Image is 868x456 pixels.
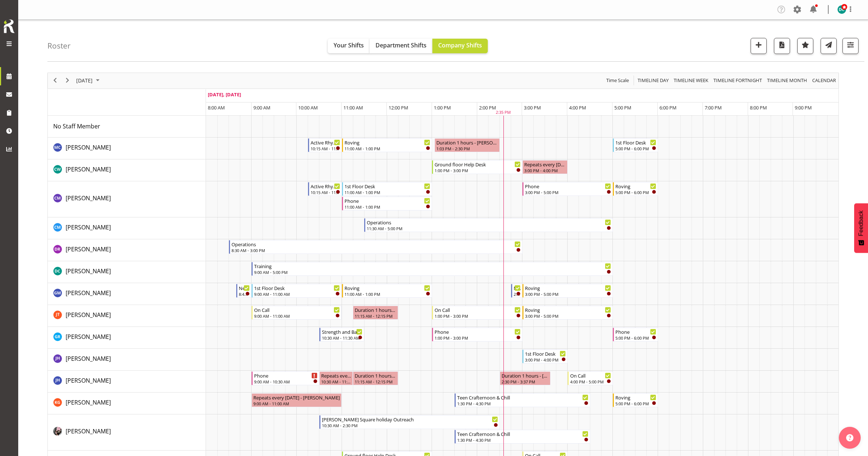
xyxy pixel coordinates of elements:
div: 1st Floor Desk [615,139,656,146]
div: Teen Crafternoon & Chill [457,394,588,401]
div: Katie Greene"s event - Repeats every tuesday - Katie Greene Begin From Tuesday, September 23, 202... [252,393,342,407]
div: Gabriel McKay Smith"s event - Newspapers Begin From Tuesday, September 23, 2025 at 8:40:00 AM GMT... [236,284,251,298]
div: On Call [435,306,521,313]
div: Gabriel McKay Smith"s event - 1st Floor Desk Begin From Tuesday, September 23, 2025 at 9:00:00 AM... [252,284,342,298]
div: previous period [49,73,61,88]
span: [PERSON_NAME] [66,245,111,253]
span: 6:00 PM [659,104,677,111]
button: Department Shifts [370,39,432,53]
td: Jill Harpur resource [48,349,206,371]
td: Donald Cunningham resource [48,261,206,283]
div: Keyu Chen"s event - Teen Crafternoon & Chill Begin From Tuesday, September 23, 2025 at 1:30:00 PM... [455,430,590,444]
span: Feedback [858,210,864,236]
div: 9:00 AM - 10:30 AM [254,379,318,384]
button: Feedback - Show survey [854,203,868,253]
div: 3:00 PM - 5:00 PM [525,313,611,319]
td: Aurora Catu resource [48,138,206,159]
a: [PERSON_NAME] [66,165,111,174]
a: [PERSON_NAME] [66,143,111,152]
div: Keyu Chen"s event - Russell Square holiday Outreach Begin From Tuesday, September 23, 2025 at 10:... [319,415,500,429]
div: Active Rhyming [311,139,340,146]
div: 1:03 PM - 2:30 PM [436,146,498,151]
button: Add a new shift [751,38,767,54]
span: [PERSON_NAME] [66,165,111,173]
div: Aurora Catu"s event - Roving Begin From Tuesday, September 23, 2025 at 11:00:00 AM GMT+12:00 Ends... [342,138,432,152]
div: Debra Robinson"s event - Operations Begin From Tuesday, September 23, 2025 at 8:30:00 AM GMT+12:0... [229,240,522,254]
div: 11:00 AM - 1:00 PM [345,189,431,195]
a: [PERSON_NAME] [66,267,111,275]
div: 9:00 AM - 11:00 AM [253,401,340,406]
div: Grace Roscoe-Squires"s event - Phone Begin From Tuesday, September 23, 2025 at 1:00:00 PM GMT+12:... [432,328,522,341]
div: 11:00 AM - 1:00 PM [345,291,431,297]
button: September 2025 [75,76,103,85]
div: Duration 1 hours - [PERSON_NAME] [355,306,396,313]
button: Highlight an important date within the roster. [797,38,813,54]
span: 7:00 PM [705,104,722,111]
span: 4:00 PM [569,104,586,111]
div: On Call [254,306,340,313]
div: Operations [231,240,521,248]
span: 5:00 PM [614,104,631,111]
a: [PERSON_NAME] [66,376,111,385]
span: [PERSON_NAME] [66,311,111,319]
div: 5:00 PM - 6:00 PM [615,401,656,406]
div: Phone [345,197,431,204]
div: Strength and Balance [322,328,363,335]
button: Time Scale [605,76,630,85]
div: 9:00 AM - 5:00 PM [254,269,611,275]
div: Roving [345,284,431,291]
span: No Staff Member [53,122,100,130]
div: 11:15 AM - 12:15 PM [355,379,396,384]
div: Operations [367,219,611,226]
span: 12:00 PM [389,104,408,111]
div: Duration 1 hours - [PERSON_NAME] [355,372,396,379]
div: Roving [345,139,431,146]
a: [PERSON_NAME] [66,289,111,297]
div: New book tagging [514,284,521,291]
span: Your Shifts [334,41,364,49]
div: Phone [525,182,611,190]
div: Repeats every [DATE] - [PERSON_NAME] [253,394,340,401]
div: Glen Tomlinson"s event - On Call Begin From Tuesday, September 23, 2025 at 9:00:00 AM GMT+12:00 E... [252,306,342,320]
td: Grace Roscoe-Squires resource [48,327,206,349]
td: Jillian Hunter resource [48,371,206,393]
div: 11:00 AM - 1:00 PM [345,146,431,151]
div: 5:00 PM - 6:00 PM [615,335,656,341]
div: Gabriel McKay Smith"s event - Roving Begin From Tuesday, September 23, 2025 at 11:00:00 AM GMT+12... [342,284,432,298]
span: [PERSON_NAME] [66,267,111,275]
td: Glen Tomlinson resource [48,305,206,327]
div: Donald Cunningham"s event - Training Begin From Tuesday, September 23, 2025 at 9:00:00 AM GMT+12:... [252,262,613,276]
a: [PERSON_NAME] [66,332,111,341]
div: Repeats every [DATE] - [PERSON_NAME] [524,161,566,168]
button: Timeline Day [637,76,670,85]
span: [PERSON_NAME] [66,398,111,406]
div: 10:30 AM - 11:30 AM [322,335,363,341]
div: 10:15 AM - 11:00 AM [311,189,340,195]
div: 3:00 PM - 5:00 PM [525,291,611,297]
div: September 23, 2025 [74,73,104,88]
div: Active Rhyming [311,182,340,190]
div: On Call [570,372,611,379]
td: Gabriel McKay Smith resource [48,283,206,305]
td: Catherine Wilson resource [48,159,206,181]
div: Chamique Mamolo"s event - Phone Begin From Tuesday, September 23, 2025 at 11:00:00 AM GMT+12:00 E... [342,197,432,210]
div: 1st Floor Desk [525,350,566,357]
div: 1:30 PM - 4:30 PM [457,437,588,443]
span: Company Shifts [438,41,482,49]
div: 5:00 PM - 6:00 PM [615,146,656,151]
td: Katie Greene resource [48,393,206,414]
div: Chamique Mamolo"s event - Phone Begin From Tuesday, September 23, 2025 at 3:00:00 PM GMT+12:00 En... [522,182,613,196]
div: Roving [525,284,611,291]
span: [PERSON_NAME] [66,427,111,435]
a: [PERSON_NAME] [66,223,111,232]
div: Phone [615,328,656,335]
div: Catherine Wilson"s event - Ground floor Help Desk Begin From Tuesday, September 23, 2025 at 1:00:... [432,160,522,174]
span: Timeline Month [766,76,808,85]
div: 1st Floor Desk [345,182,431,190]
div: 1:00 PM - 3:00 PM [435,313,521,319]
div: [PERSON_NAME] Square holiday Outreach [322,416,498,423]
button: Filter Shifts [842,38,859,54]
img: help-xxl-2.png [846,434,853,441]
span: 8:00 AM [208,104,225,111]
